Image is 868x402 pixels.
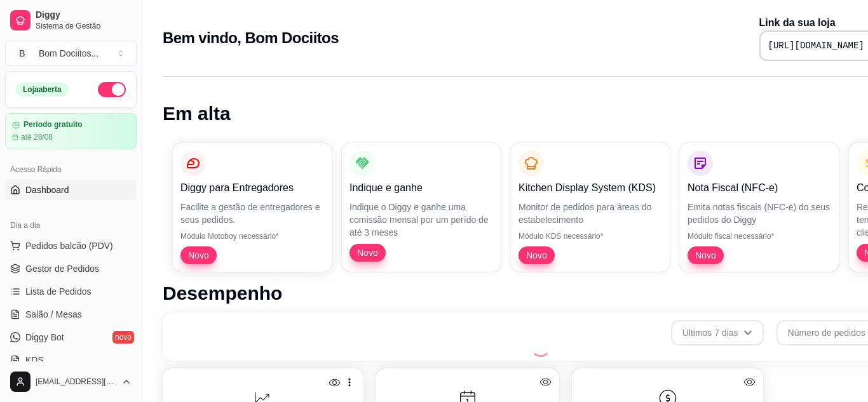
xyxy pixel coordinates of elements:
a: KDS [5,350,137,370]
button: Kitchen Display System (KDS)Monitor de pedidos para áreas do estabelecimentoMódulo KDS necessário... [511,143,670,272]
span: Diggy [36,10,132,21]
p: Facilite a gestão de entregadores e seus pedidos. [180,201,324,226]
button: Nota Fiscal (NFC-e)Emita notas fiscais (NFC-e) do seus pedidos do DiggyMódulo fiscal necessário*Novo [680,143,839,272]
span: Salão / Mesas [25,308,82,321]
span: Novo [521,249,552,262]
pre: [URL][DOMAIN_NAME] [768,39,864,52]
a: Salão / Mesas [5,304,137,325]
div: Dia a dia [5,215,137,236]
button: Alterar Status [98,82,126,97]
div: Acesso Rápido [5,159,137,180]
a: Período gratuitoaté 28/08 [5,113,137,149]
button: Indique e ganheIndique o Diggy e ganhe uma comissão mensal por um perído de até 3 mesesNovo [342,143,501,272]
p: Diggy para Entregadores [180,180,324,196]
a: Diggy Botnovo [5,327,137,347]
h2: Bem vindo, Bom Dociitos [163,28,339,48]
a: Lista de Pedidos [5,281,137,302]
div: Loja aberta [16,83,69,97]
p: Monitor de pedidos para áreas do estabelecimento [519,201,662,226]
div: Bom Dociitos ... [39,47,98,60]
a: Gestor de Pedidos [5,258,137,279]
p: Indique o Diggy e ganhe uma comissão mensal por um perído de até 3 meses [349,201,493,239]
span: B [16,47,29,60]
p: Indique e ganhe [349,180,493,196]
article: Período gratuito [24,120,83,130]
span: [EMAIL_ADDRESS][DOMAIN_NAME] [36,377,116,387]
span: KDS [25,354,44,366]
span: Dashboard [25,184,69,196]
article: até 28/08 [21,132,53,142]
p: Módulo fiscal necessário* [688,231,831,241]
span: Diggy Bot [25,331,64,344]
span: Gestor de Pedidos [25,262,99,275]
button: Últimos 7 dias [671,320,764,345]
span: Novo [183,249,214,262]
button: [EMAIL_ADDRESS][DOMAIN_NAME] [5,366,137,397]
button: Pedidos balcão (PDV) [5,236,137,256]
button: Diggy para EntregadoresFacilite a gestão de entregadores e seus pedidos.Módulo Motoboy necessário... [173,143,332,272]
a: DiggySistema de Gestão [5,5,137,36]
span: Pedidos balcão (PDV) [25,239,113,252]
span: Novo [352,246,383,259]
span: Sistema de Gestão [36,21,132,31]
span: Novo [690,249,721,262]
div: Loading [531,337,551,357]
p: Kitchen Display System (KDS) [519,180,662,196]
p: Emita notas fiscais (NFC-e) do seus pedidos do Diggy [688,201,831,226]
button: Select a team [5,41,137,66]
p: Nota Fiscal (NFC-e) [688,180,831,196]
span: Lista de Pedidos [25,285,92,298]
p: Módulo KDS necessário* [519,231,662,241]
a: Dashboard [5,180,137,200]
p: Módulo Motoboy necessário* [180,231,324,241]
